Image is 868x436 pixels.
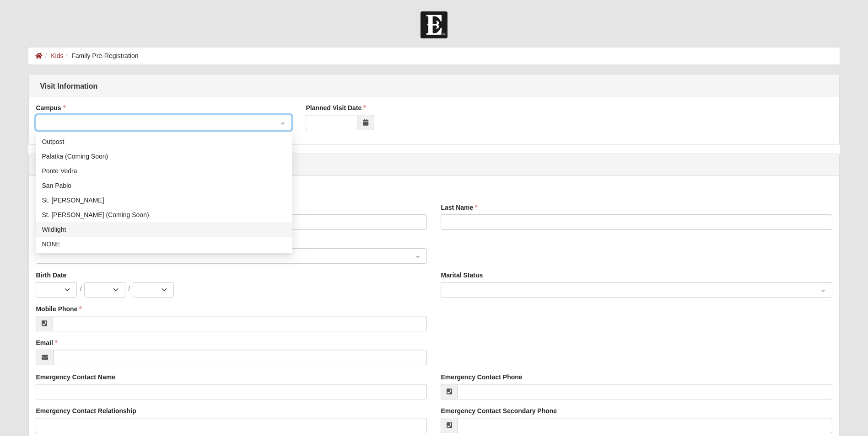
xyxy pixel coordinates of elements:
[42,210,287,220] div: St. [PERSON_NAME] (Coming Soon)
[36,178,292,193] div: San Pablo
[36,193,292,207] div: St. Johns
[36,164,292,178] div: Ponte Vedra
[42,239,287,249] div: NONE
[441,271,483,280] label: Marital Status
[36,149,292,164] div: Palatka (Coming Soon)
[36,222,292,237] div: Wildlight
[51,52,63,59] a: Kids
[42,195,287,205] div: St. [PERSON_NAME]
[29,82,839,90] h1: Visit Information
[63,51,138,61] li: Family Pre-Registration
[42,137,287,147] div: Outpost
[421,11,447,38] img: Church of Eleven22 Logo
[36,203,73,212] label: First Name
[36,207,292,222] div: St. Augustine (Coming Soon)
[42,151,287,161] div: Palatka (Coming Soon)
[36,103,65,112] label: Campus
[42,166,287,176] div: Ponte Vedra
[441,372,522,382] label: Emergency Contact Phone
[36,189,832,199] h4: First Adult
[36,338,57,347] label: Email
[36,304,82,314] label: Mobile Phone
[36,134,292,149] div: Outpost
[128,284,130,293] span: /
[36,237,292,251] div: NONE
[36,406,136,415] label: Emergency Contact Relationship
[42,181,287,191] div: San Pablo
[36,271,66,280] label: Birth Date
[441,406,557,415] label: Emergency Contact Secondary Phone
[36,372,115,382] label: Emergency Contact Name
[80,284,81,293] span: /
[29,161,839,170] h1: Adult Information
[306,103,366,112] label: Planned Visit Date
[441,203,478,212] label: Last Name
[42,224,287,234] div: Wildlight
[36,237,63,246] label: Gender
